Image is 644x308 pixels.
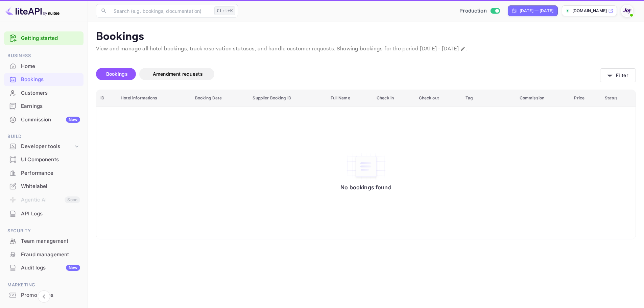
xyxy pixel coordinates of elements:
div: Performance [4,167,84,180]
span: Build [4,133,84,140]
a: Getting started [21,34,80,42]
div: Team management [21,237,80,245]
div: Promo codes [4,289,84,302]
div: UI Components [4,153,84,166]
th: Full Name [327,90,373,106]
div: API Logs [4,207,84,220]
span: Marketing [4,281,84,289]
th: Status [601,90,636,106]
a: Audit logsNew [4,261,84,274]
div: Customers [21,89,80,97]
th: Supplier Booking ID [248,90,326,106]
a: Whitelabel [4,180,84,192]
table: booking table [96,90,636,239]
th: Commission [516,90,570,106]
a: Fraud management [4,248,84,261]
div: account-settings tabs [96,68,600,80]
div: Home [4,60,84,73]
div: Bookings [21,76,80,84]
div: Fraud management [21,251,80,259]
div: Fraud management [4,248,84,261]
a: Performance [4,167,84,179]
th: Booking Date [191,90,248,106]
a: Customers [4,87,84,99]
p: View and manage all hotel bookings, track reservation statuses, and handle customer requests. Sho... [96,45,636,53]
a: CommissionNew [4,113,84,126]
th: ID [96,90,117,106]
input: Search (e.g. bookings, documentation) [110,4,212,18]
a: Earnings [4,100,84,112]
span: Amendment requests [153,71,203,77]
th: Tag [461,90,516,106]
div: New [66,265,80,271]
div: Bookings [4,73,84,86]
th: Check out [415,90,461,106]
th: Price [570,90,601,106]
button: Change date range [459,46,466,52]
div: Developer tools [21,143,73,150]
a: Home [4,60,84,72]
span: [DATE] - [DATE] [420,45,459,52]
div: CommissionNew [4,113,84,126]
div: Developer tools [4,141,84,152]
div: Whitelabel [21,183,80,190]
span: Security [4,227,84,235]
div: [DATE] — [DATE] [520,8,553,14]
p: No bookings found [340,184,391,191]
img: With Joy [622,5,633,16]
button: Collapse navigation [38,290,50,303]
img: LiteAPI logo [5,5,59,16]
img: No bookings found [346,152,386,181]
th: Check in [373,90,415,106]
div: Audit logs [21,264,80,272]
a: UI Components [4,153,84,166]
span: Production [459,7,487,15]
div: Customers [4,87,84,100]
div: UI Components [21,156,80,164]
div: Earnings [4,100,84,113]
div: Team management [4,235,84,248]
div: Audit logsNew [4,261,84,275]
span: Business [4,52,84,60]
div: API Logs [21,210,80,218]
div: Promo codes [21,291,80,299]
span: Bookings [106,71,128,77]
div: Ctrl+K [214,6,235,15]
a: Promo codes [4,289,84,301]
a: API Logs [4,207,84,220]
p: [DOMAIN_NAME] [572,8,607,14]
div: New [66,117,80,123]
div: Getting started [4,31,84,45]
a: Team management [4,235,84,247]
div: Home [21,63,80,70]
div: Commission [21,116,80,124]
div: Earnings [21,102,80,110]
button: Filter [600,68,636,82]
p: Bookings [96,30,636,44]
div: Switch to Sandbox mode [457,7,502,15]
th: Hotel informations [117,90,191,106]
a: Bookings [4,73,84,86]
div: Performance [21,169,80,177]
div: Whitelabel [4,180,84,193]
